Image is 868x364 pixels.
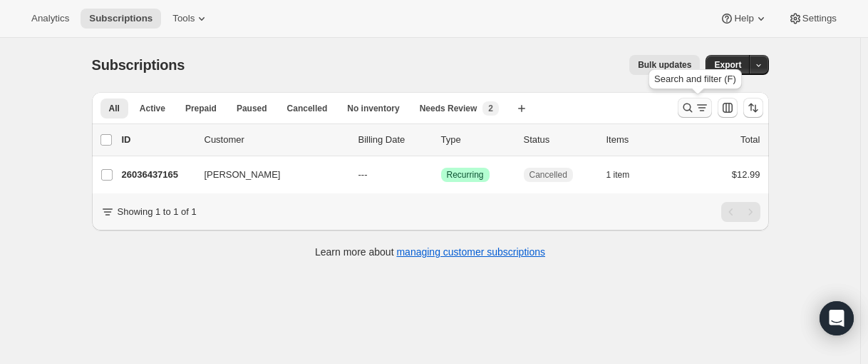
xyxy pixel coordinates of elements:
button: Search and filter results [678,98,712,118]
p: ID [122,133,193,147]
span: All [109,103,120,114]
span: Subscriptions [89,13,153,24]
button: [PERSON_NAME] [196,163,339,186]
button: Tools [164,9,217,29]
a: managing customer subscriptions [396,246,545,258]
button: Create new view [510,98,533,118]
span: Needs Review [420,103,477,114]
button: Customize table column order and visibility [718,98,738,118]
span: Cancelled [529,169,567,181]
p: Billing Date [358,133,430,147]
p: 26036437165 [122,168,193,182]
p: Customer [205,133,347,147]
span: [PERSON_NAME] [205,168,281,182]
span: 1 item [606,169,630,181]
div: 26036437165[PERSON_NAME]---SuccessRecurringCancelled1 item$12.99 [122,165,760,185]
span: Settings [802,13,837,24]
button: Analytics [23,9,78,29]
span: Analytics [31,13,69,24]
p: Learn more about [315,245,545,259]
button: Subscriptions [81,9,161,29]
button: 1 item [606,165,646,185]
button: Bulk updates [629,55,700,75]
div: Type [441,133,512,147]
button: Help [711,9,776,29]
span: Tools [172,13,195,24]
div: Items [606,133,678,147]
span: Export [714,59,741,71]
span: No inventory [347,103,399,114]
div: IDCustomerBilling DateTypeStatusItemsTotal [122,133,760,147]
span: Help [734,13,753,24]
nav: Pagination [721,202,760,222]
p: Status [524,133,595,147]
div: Open Intercom Messenger [820,301,854,335]
p: Total [740,133,760,147]
span: Active [140,103,165,114]
span: Subscriptions [92,57,185,73]
span: Cancelled [287,103,328,114]
span: Paused [237,103,267,114]
button: Settings [780,9,845,29]
span: $12.99 [732,169,760,180]
span: --- [358,169,368,180]
span: Bulk updates [638,59,691,71]
span: Prepaid [185,103,217,114]
span: 2 [488,103,493,114]
span: Recurring [447,169,484,181]
button: Export [706,55,750,75]
p: Showing 1 to 1 of 1 [118,205,197,219]
button: Sort the results [743,98,763,118]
